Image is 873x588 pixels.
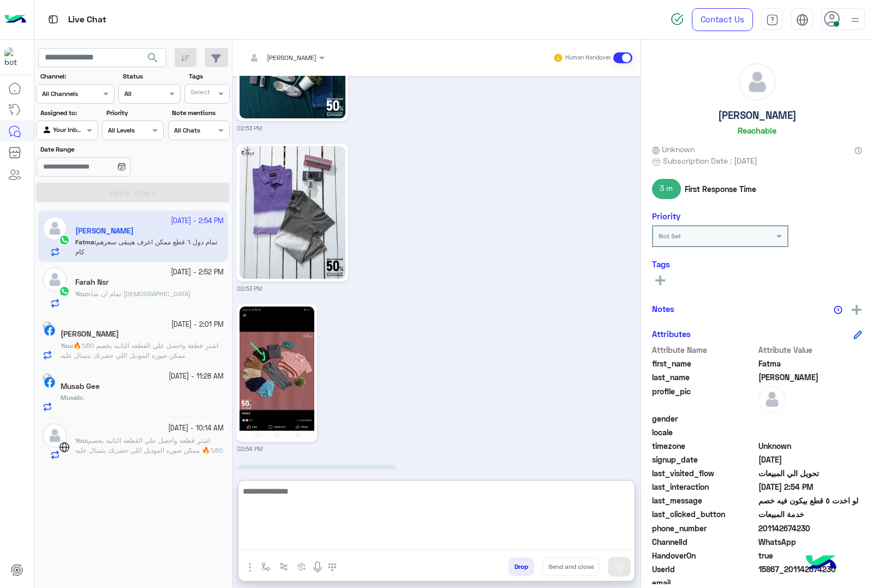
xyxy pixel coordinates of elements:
button: Apply Filters [36,183,230,202]
span: You [75,436,86,445]
a: Contact Us [692,8,753,31]
img: tab [796,14,809,26]
img: create order [297,562,306,571]
span: 2 [758,536,863,548]
span: . [83,393,85,401]
img: picture [43,321,52,331]
img: WhatsApp [59,286,70,297]
span: last_interaction [652,481,756,493]
b: : [75,436,88,445]
img: Trigger scenario [279,562,288,571]
img: select flow [261,562,270,571]
span: Attribute Value [758,344,863,356]
h5: Musab Gee [61,382,100,391]
img: defaultAdmin.png [739,63,776,100]
p: 19/9/2025, 2:54 PM [237,465,397,484]
span: You [61,341,71,350]
label: Status [123,71,179,81]
span: Mahmoud [758,371,863,383]
p: Live Chat [68,13,106,27]
small: 02:53 PM [237,124,262,133]
span: لو اخدت ٥ قطع بيكون فيه خصم [758,495,863,506]
span: Unknown [652,143,695,155]
h5: Farah Nsr [75,278,109,287]
span: 2025-09-19T11:54:34.1601888Z [758,481,863,493]
span: You [75,290,86,298]
img: 713415422032625 [4,47,24,67]
img: add [852,305,862,315]
img: 1044864130916650.jpg [240,307,314,439]
img: defaultAdmin.png [43,267,67,292]
img: hulul-logo.png [802,544,840,583]
img: WebChat [59,442,70,453]
small: Human Handover [565,53,611,62]
span: 3 m [652,179,681,199]
label: Date Range [40,145,163,154]
span: null [758,427,863,438]
img: tab [46,13,60,26]
h6: Reachable [738,125,776,135]
img: 821203346908737.jpg [240,146,345,279]
img: tab [766,14,779,26]
span: Unknown [758,440,863,452]
span: اشترِ قطعة واحصل علي القطعه التانيه بخصم 50%🔥 ممكن صوره الموديل اللي حضرتك بتسال عليه [75,436,223,454]
div: Select [189,87,210,100]
label: Priority [106,108,163,118]
span: last_message [652,495,756,506]
img: make a call [328,563,337,572]
span: 2025-09-19T10:58:05.199Z [758,454,863,465]
img: Logo [4,8,26,31]
img: spinner [671,13,684,26]
span: locale [652,427,756,438]
span: تحويل الي المبيعات [758,467,863,479]
span: خدمة المبيعات [758,508,863,520]
h6: Tags [652,259,862,269]
span: Subscription Date : [DATE] [663,155,757,166]
button: Send and close [542,557,600,576]
img: send message [614,561,625,572]
label: Note mentions [172,108,228,118]
span: timezone [652,440,756,452]
label: Channel: [40,71,113,81]
h5: [PERSON_NAME] [718,109,797,122]
span: phone_number [652,523,756,534]
img: send attachment [243,561,256,574]
b: : [75,290,88,298]
span: profile_pic [652,386,756,411]
img: notes [834,305,842,314]
span: 15867_201142674230 [758,563,863,575]
span: null [758,413,863,424]
button: Trigger scenario [275,557,293,575]
button: create order [293,557,311,575]
small: 02:53 PM [237,284,262,293]
small: [DATE] - 11:28 AM [169,371,224,382]
img: Facebook [44,377,55,388]
a: tab [761,8,783,31]
label: Assigned to: [40,108,97,118]
span: signup_date [652,454,756,465]
label: Tags [189,71,229,81]
span: ChannelId [652,536,756,548]
span: Musab [61,393,81,401]
small: 02:54 PM [237,445,262,453]
span: Attribute Name [652,344,756,356]
b: : [61,341,73,350]
span: true [758,550,863,561]
b: : [61,393,83,401]
span: 201142674230 [758,523,863,534]
small: [DATE] - 2:01 PM [171,320,224,330]
button: search [140,48,166,71]
h6: Notes [652,304,674,314]
span: UserId [652,563,756,575]
span: first_name [652,358,756,369]
img: defaultAdmin.png [43,423,67,448]
img: picture [43,373,52,383]
h6: Priority [652,211,680,221]
h5: Omar Sallah [61,329,119,339]
img: send voice note [311,561,324,574]
span: تمام ان شاء الله [88,290,190,298]
small: [DATE] - 2:52 PM [171,267,224,278]
b: Not Set [659,232,681,240]
img: Facebook [44,325,55,336]
button: select flow [257,557,275,575]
